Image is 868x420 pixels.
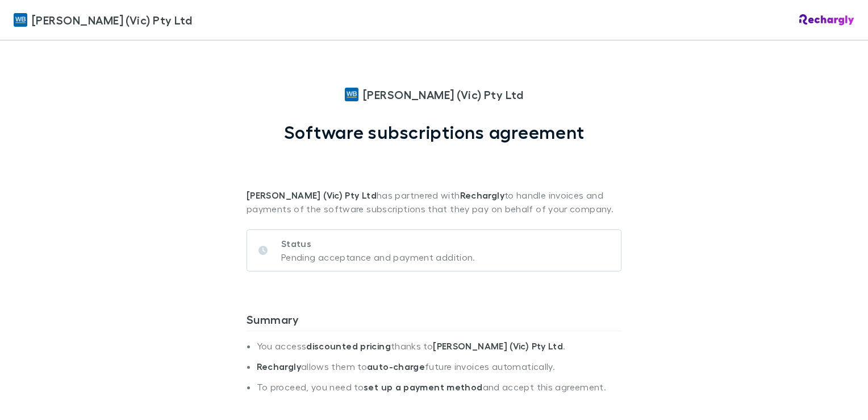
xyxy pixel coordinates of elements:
strong: discounted pricing [306,340,391,352]
li: allows them to future invoices automatically. [257,361,621,381]
strong: Rechargly [257,361,301,372]
img: Rechargly Logo [799,14,854,26]
strong: set up a payment method [364,381,482,393]
p: has partnered with to handle invoices and payments of the software subscriptions that they pay on... [247,143,621,216]
span: [PERSON_NAME] (Vic) Pty Ltd [363,86,523,103]
strong: [PERSON_NAME] (Vic) Pty Ltd [433,340,563,352]
h3: Summary [247,312,621,331]
strong: [PERSON_NAME] (Vic) Pty Ltd [247,190,377,201]
h1: Software subscriptions agreement [284,121,585,143]
li: To proceed, you need to and accept this agreement. [257,381,621,402]
strong: auto-charge [367,361,425,372]
img: William Buck (Vic) Pty Ltd's Logo [345,88,358,101]
li: You access thanks to . [257,340,621,361]
strong: Rechargly [460,190,504,201]
img: William Buck (Vic) Pty Ltd's Logo [14,13,27,27]
p: Pending acceptance and payment addition. [281,250,475,264]
span: [PERSON_NAME] (Vic) Pty Ltd [32,11,192,28]
p: Status [281,237,475,250]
